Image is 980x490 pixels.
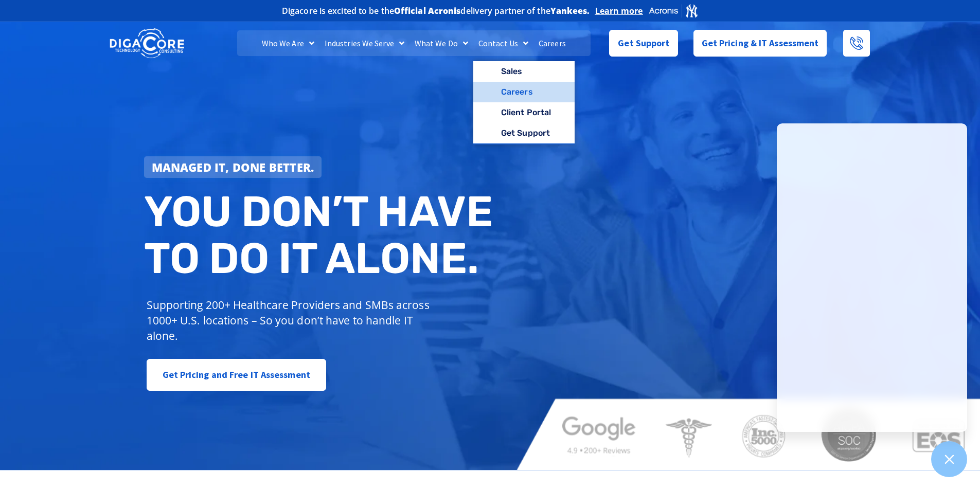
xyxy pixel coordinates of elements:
a: Careers [473,82,575,102]
img: Acronis [648,3,699,18]
a: Contact Us [473,30,533,56]
span: Get Pricing & IT Assessment [702,33,819,53]
p: Supporting 200+ Healthcare Providers and SMBs across 1000+ U.S. locations – So you don’t have to ... [147,297,434,343]
strong: Managed IT, done better. [152,159,314,175]
span: Get Pricing and Free IT Assessment [163,365,310,385]
nav: Menu [237,30,590,56]
b: Official Acronis [394,5,461,16]
h2: You don’t have to do IT alone. [144,188,498,282]
a: Learn more [595,6,643,16]
ul: Contact Us [473,61,575,144]
span: Get Support [618,33,669,53]
a: Who We Are [257,30,319,56]
a: Get Support [473,123,575,143]
a: Managed IT, done better. [144,156,322,178]
b: Yankees. [550,5,590,16]
img: DigaCore Technology Consulting [110,27,184,60]
a: Get Pricing & IT Assessment [693,30,827,57]
a: Sales [473,61,575,82]
iframe: Chatgenie Messenger [777,123,967,432]
a: What We Do [409,30,473,56]
a: Get Pricing and Free IT Assessment [147,359,326,391]
a: Industries We Serve [319,30,409,56]
h2: Digacore is excited to be the delivery partner of the [282,7,590,15]
a: Get Support [609,30,678,57]
a: Careers [533,30,571,56]
a: Client Portal [473,102,575,123]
